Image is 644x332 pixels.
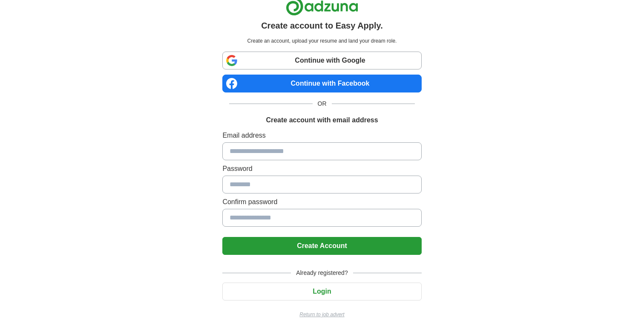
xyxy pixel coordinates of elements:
a: Login [222,288,421,295]
h1: Create account with email address [266,115,378,125]
h1: Create account to Easy Apply. [261,19,383,32]
span: OR [313,99,332,108]
label: Password [222,164,421,174]
a: Continue with Google [222,52,421,69]
label: Email address [222,130,421,141]
a: Return to job advert [222,311,421,318]
button: Create Account [222,237,421,255]
p: Create an account, upload your resume and land your dream role. [224,37,420,45]
a: Continue with Facebook [222,75,421,92]
label: Confirm password [222,197,421,207]
button: Login [222,283,421,300]
span: Already registered? [291,268,353,277]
